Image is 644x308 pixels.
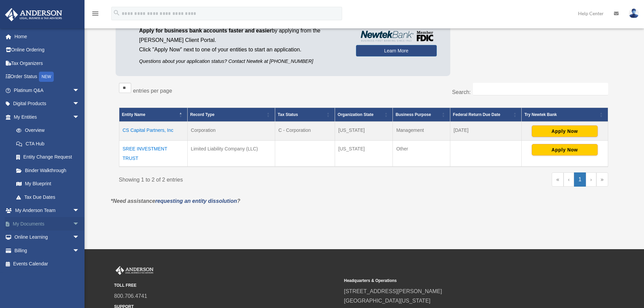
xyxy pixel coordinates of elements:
th: Organization State: Activate to sort [335,108,392,122]
a: My Blueprint [9,177,86,191]
td: Limited Liability Company (LLC) [187,141,275,167]
td: CS Capital Partners, Inc [119,122,187,141]
button: Apply Now [532,144,598,156]
td: Corporation [187,122,275,141]
a: My Anderson Teamarrow_drop_down [5,204,90,217]
p: Questions about your application status? Contact Newtek at [PHONE_NUMBER] [139,57,346,66]
div: Try Newtek Bank [524,111,597,119]
span: arrow_drop_down [73,204,86,218]
a: Billingarrow_drop_down [5,244,90,257]
a: Overview [9,124,83,137]
button: Apply Now [532,125,598,137]
th: Try Newtek Bank : Activate to sort [522,108,608,122]
a: Last [596,172,608,187]
th: Tax Status: Activate to sort [275,108,335,122]
a: My Entitiesarrow_drop_down [5,110,86,124]
td: [DATE] [450,122,521,141]
label: Search: [452,89,471,95]
span: Tax Status [278,112,298,117]
th: Record Type: Activate to sort [187,108,275,122]
a: Online Learningarrow_drop_down [5,231,90,244]
em: *Need assistance ? [111,198,240,204]
td: [US_STATE] [335,141,392,167]
i: menu [91,9,99,18]
p: Click "Apply Now" next to one of your entities to start an application. [139,45,346,54]
span: Organization State [338,112,374,117]
span: Business Purpose [396,112,431,117]
span: Federal Return Due Date [453,112,500,117]
a: Tax Due Dates [9,190,86,204]
a: Home [5,30,90,43]
a: First [552,172,564,187]
a: menu [91,12,99,18]
small: Headquarters & Operations [344,277,569,284]
p: by applying from the [PERSON_NAME] Client Portal. [139,26,346,45]
span: arrow_drop_down [73,244,86,258]
img: NewtekBankLogoSM.png [359,31,433,42]
a: 1 [574,172,586,187]
small: TOLL FREE [114,282,339,289]
a: Previous [564,172,574,187]
a: My Documentsarrow_drop_down [5,217,90,231]
td: Other [393,141,450,167]
a: Entity Change Request [9,150,86,164]
a: Next [586,172,596,187]
span: arrow_drop_down [73,84,86,97]
span: arrow_drop_down [73,231,86,244]
a: Learn More [356,45,437,56]
a: Digital Productsarrow_drop_down [5,97,90,111]
span: arrow_drop_down [73,97,86,111]
a: [GEOGRAPHIC_DATA][US_STATE] [344,298,431,304]
i: search [113,9,120,17]
a: CTA Hub [9,137,86,150]
img: Anderson Advisors Platinum Portal [114,266,155,275]
span: arrow_drop_down [73,110,86,124]
a: [STREET_ADDRESS][PERSON_NAME] [344,288,442,294]
a: Binder Walkthrough [9,164,86,177]
span: Apply for business bank accounts faster and easier [139,28,272,33]
td: [US_STATE] [335,122,392,141]
a: Tax Organizers [5,56,90,70]
th: Entity Name: Activate to invert sorting [119,108,187,122]
a: requesting an entity dissolution [155,198,237,204]
th: Business Purpose: Activate to sort [393,108,450,122]
td: SREE INVESTMENT TRUST [119,141,187,167]
a: Platinum Q&Aarrow_drop_down [5,84,90,97]
div: NEW [39,72,54,82]
span: arrow_drop_down [73,217,86,231]
th: Federal Return Due Date: Activate to sort [450,108,521,122]
img: Anderson Advisors Platinum Portal [3,8,64,21]
a: Events Calendar [5,257,90,271]
td: Management [393,122,450,141]
a: Order StatusNEW [5,70,90,84]
div: Showing 1 to 2 of 2 entries [119,172,359,185]
a: 800.706.4741 [114,293,147,299]
a: Online Ordering [5,43,90,57]
span: Entity Name [122,112,145,117]
td: C - Corporation [275,122,335,141]
span: Record Type [190,112,215,117]
img: User Pic [629,8,639,18]
label: entries per page [133,88,172,94]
